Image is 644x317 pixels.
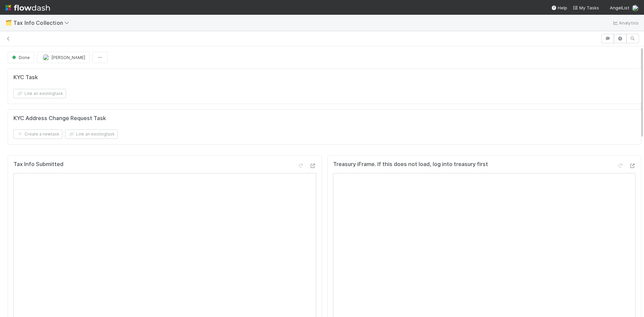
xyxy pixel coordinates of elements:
[610,5,629,10] span: AngelList
[573,5,599,10] span: My Tasks
[632,5,639,11] img: avatar_0c8687a4-28be-40e9-aba5-f69283dcd0e7.png
[333,161,488,168] h5: Treasury iFrame. If this does not load, log into treasury first
[13,129,62,139] button: Create a newtask
[13,89,66,98] button: Link an existingtask
[51,55,85,60] span: [PERSON_NAME]
[612,19,639,27] a: Analytics
[8,52,34,63] button: Done
[5,20,12,25] span: 🗂️
[573,4,599,11] a: My Tasks
[13,115,106,122] h5: KYC Address Change Request Task
[13,19,72,26] span: Tax Info Collection
[551,4,567,11] div: Help
[13,74,38,81] h5: KYC Task
[5,2,50,13] img: logo-inverted-e16ddd16eac7371096b0.svg
[65,129,118,139] button: Link an existingtask
[11,55,30,60] span: Done
[43,54,49,61] img: avatar_0c8687a4-28be-40e9-aba5-f69283dcd0e7.png
[37,52,90,63] button: [PERSON_NAME]
[13,161,63,168] h5: Tax Info Submitted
